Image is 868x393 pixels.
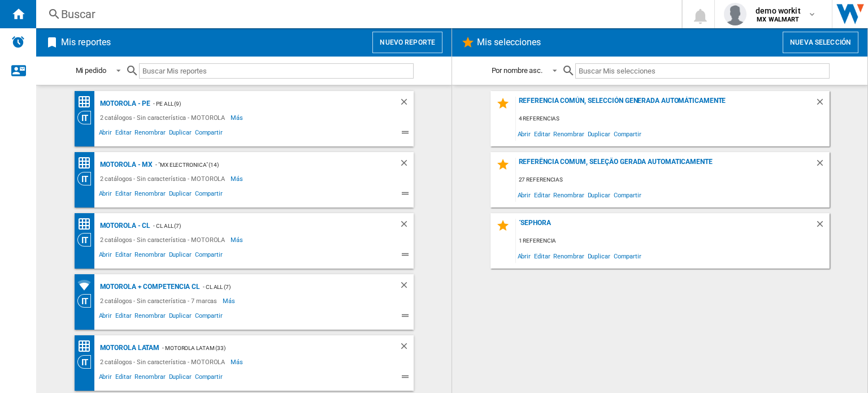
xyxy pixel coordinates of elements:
[200,280,376,294] div: - CL ALL (7)
[532,248,552,264] span: Editar
[77,233,97,247] div: Visión Categoría
[516,219,815,234] div: ´sephora
[399,97,414,111] div: Borrar
[552,248,585,264] span: Renombrar
[77,339,97,353] div: Matriz de precios
[97,355,231,369] div: 2 catálogos - Sin característica - MOTOROLA
[167,249,193,263] span: Duplicar
[133,188,167,202] span: Renombrar
[815,158,830,173] div: Borrar
[586,187,612,202] span: Duplicar
[532,126,552,141] span: Editar
[59,32,113,53] h2: Mis reportes
[97,310,114,324] span: Abrir
[516,234,830,248] div: 1 referencia
[97,341,160,355] div: MOTOROLA Latam
[97,219,151,233] div: MOTOROLA - CL
[399,280,414,294] div: Borrar
[77,156,97,170] div: Matriz de precios
[231,111,245,124] span: Más
[372,32,442,53] button: Nuevo reporte
[516,112,830,126] div: 4 referencias
[97,249,114,263] span: Abrir
[516,248,533,264] span: Abrir
[193,188,224,202] span: Compartir
[77,172,97,185] div: Visión Categoría
[783,32,858,53] button: Nueva selección
[114,127,133,141] span: Editar
[139,63,414,79] input: Buscar Mis reportes
[552,187,585,202] span: Renombrar
[193,127,224,141] span: Compartir
[516,158,815,173] div: Referência comum, seleção gerada automaticamente
[167,310,193,324] span: Duplicar
[193,310,224,324] span: Compartir
[97,97,151,111] div: MOTOROLA - PE
[133,372,167,385] span: Renombrar
[114,372,133,385] span: Editar
[97,294,223,308] div: 2 catálogos - Sin característica - 7 marcas
[150,219,376,233] div: - CL ALL (7)
[552,126,585,141] span: Renombrar
[77,95,97,109] div: Matriz de precios
[133,310,167,324] span: Renombrar
[97,280,201,294] div: Motorola + competencia CL
[399,341,414,355] div: Borrar
[61,6,652,22] div: Buscar
[586,248,612,264] span: Duplicar
[97,127,114,141] span: Abrir
[516,187,533,202] span: Abrir
[756,5,801,16] span: demo workit
[159,341,376,355] div: - Motorola Latam (33)
[612,248,643,264] span: Compartir
[612,187,643,202] span: Compartir
[114,249,133,263] span: Editar
[223,294,237,308] span: Más
[516,173,830,187] div: 27 referencias
[586,126,612,141] span: Duplicar
[150,97,376,111] div: - PE ALL (9)
[231,172,245,185] span: Más
[167,127,193,141] span: Duplicar
[167,188,193,202] span: Duplicar
[815,97,830,112] div: Borrar
[76,66,106,75] div: Mi pedido
[724,3,747,25] img: profile.jpg
[231,233,245,247] span: Más
[97,372,114,385] span: Abrir
[492,66,543,75] div: Por nombre asc.
[815,219,830,234] div: Borrar
[114,310,133,324] span: Editar
[133,127,167,141] span: Renombrar
[97,111,231,124] div: 2 catálogos - Sin característica - MOTOROLA
[97,233,231,247] div: 2 catálogos - Sin característica - MOTOROLA
[167,372,193,385] span: Duplicar
[475,32,544,53] h2: Mis selecciones
[133,249,167,263] span: Renombrar
[11,35,25,49] img: alerts-logo.svg
[114,188,133,202] span: Editar
[532,187,552,202] span: Editar
[516,126,533,141] span: Abrir
[77,294,97,308] div: Visión Categoría
[575,63,829,79] input: Buscar Mis selecciones
[193,249,224,263] span: Compartir
[97,188,114,202] span: Abrir
[399,219,414,233] div: Borrar
[97,172,231,185] div: 2 catálogos - Sin característica - MOTOROLA
[153,158,376,172] div: - "MX ELECTRONICA" (14)
[399,158,414,172] div: Borrar
[77,355,97,369] div: Visión Categoría
[612,126,643,141] span: Compartir
[77,278,97,292] div: Cobertura de marcas
[231,355,245,369] span: Más
[77,217,97,231] div: Matriz de precios
[193,372,224,385] span: Compartir
[516,97,815,112] div: Referencia común, selección generada automáticamente
[757,16,799,23] b: MX WALMART
[77,111,97,124] div: Visión Categoría
[97,158,153,172] div: MOTOROLA - MX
